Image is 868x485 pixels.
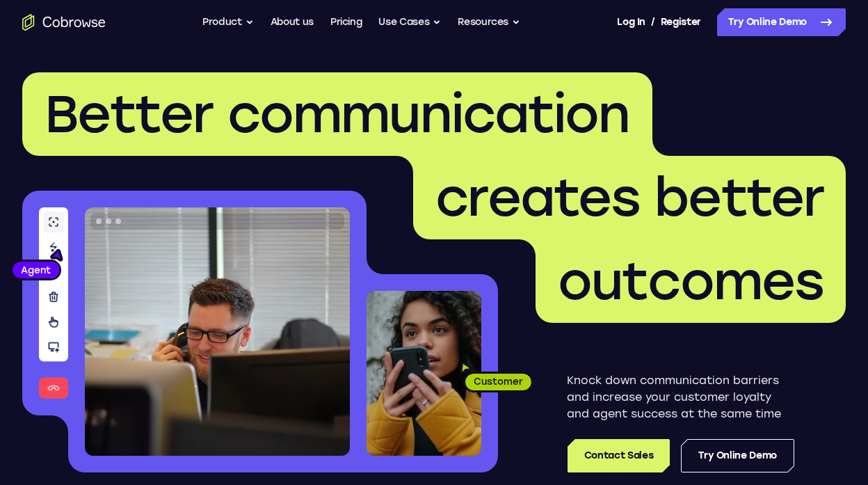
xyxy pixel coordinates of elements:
a: Log In [617,8,645,36]
button: Use Cases [378,8,441,36]
a: Register [661,8,701,36]
a: About us [271,8,314,36]
span: / [651,14,655,31]
span: creates better [435,166,823,229]
img: A customer holding their phone [367,291,481,456]
img: A customer support agent talking on the phone [85,207,350,456]
p: Knock down communication barriers and increase your customer loyalty and agent success at the sam... [567,372,794,422]
a: Try Online Demo [717,8,846,36]
span: Better communication [45,83,630,145]
button: Resources [458,8,520,36]
a: Contact Sales [568,439,670,472]
a: Try Online Demo [681,439,794,472]
a: Pricing [330,8,362,36]
span: outcomes [558,250,823,312]
button: Product [202,8,254,36]
a: Go to the home page [22,14,106,31]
